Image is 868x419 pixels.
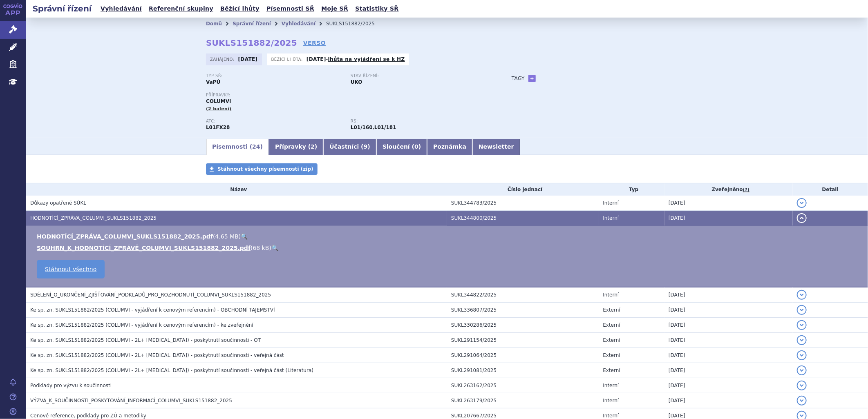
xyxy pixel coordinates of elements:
[793,183,868,196] th: Detail
[264,3,317,14] a: Písemnosti SŘ
[271,245,278,251] a: 🔍
[664,211,793,226] td: [DATE]
[37,232,860,241] li: ( )
[30,398,232,403] span: VÝZVA_K_SOUČINNOSTI_POSKYTOVÁNÍ_INFORMACÍ_COLUMVI_SUKLS151882_2025
[30,368,313,373] span: Ke sp. zn. SUKLS151882/2025 (COLUMVI - 2L+ DLBCL) - poskytnutí součinnosti - veřejná část (Litera...
[30,337,261,343] span: Ke sp. zn. SUKLS151882/2025 (COLUMVI - 2L+ DLBCL) - poskytnutí součinnosti - OT
[30,352,284,358] span: Ke sp. zn. SUKLS151882/2025 (COLUMVI - 2L+ DLBCL) - poskytnutí součinnosti - veřejná část
[215,233,238,240] span: 4.65 MB
[797,213,807,223] button: detail
[603,215,619,221] span: Interní
[206,139,269,155] a: Písemnosti (24)
[664,287,793,303] td: [DATE]
[797,396,807,406] button: detail
[218,3,262,14] a: Běžící lhůty
[206,93,495,98] p: Přípravky:
[30,200,86,206] span: Důkazy opatřené SÚKL
[447,183,599,196] th: Číslo jednací
[323,139,376,155] a: Účastníci (9)
[664,378,793,393] td: [DATE]
[26,3,98,14] h2: Správní řízení
[472,139,520,155] a: Newsletter
[146,3,216,14] a: Referenční skupiny
[664,303,793,318] td: [DATE]
[447,318,599,333] td: SUKL330286/2025
[664,183,793,196] th: Zveřejněno
[351,125,373,130] strong: monoklonální protilátky a konjugáty protilátka – léčivo
[217,166,313,172] span: Stáhnout všechny písemnosti (zip)
[797,198,807,208] button: detail
[664,348,793,363] td: [DATE]
[206,119,342,124] p: ATC:
[447,287,599,303] td: SUKL344822/2025
[447,363,599,378] td: SUKL291081/2025
[30,215,157,221] span: HODNOTÍCÍ_ZPRÁVA_COLUMVI_SUKLS151882_2025
[206,125,230,130] strong: GLOFITAMAB
[252,143,260,150] span: 24
[447,211,599,226] td: SUKL344800/2025
[241,233,248,240] a: 🔍
[271,56,304,62] span: Běžící lhůta:
[37,245,251,251] a: SOUHRN_K_HODNOTÍCÍ_ZPRÁVĚ_COLUMVI_SUKLS151882_2025.pdf
[664,393,793,408] td: [DATE]
[206,38,297,48] strong: SUKLS151882/2025
[599,183,665,196] th: Typ
[447,333,599,348] td: SUKL291154/2025
[447,303,599,318] td: SUKL336807/2025
[797,381,807,390] button: detail
[603,200,619,206] span: Interní
[374,125,396,130] strong: glofitamab pro indikaci relabující / refrakterní difuzní velkobuněčný B-lymfom (DLBCL)
[326,18,385,30] li: SUKLS151882/2025
[30,322,253,328] span: Ke sp. zn. SUKLS151882/2025 (COLUMVI - vyjádření k cenovým referencím) - ke zveřejnění
[797,350,807,360] button: detail
[351,119,495,131] div: ,
[311,143,315,150] span: 2
[512,74,525,83] h3: Tagy
[351,79,362,85] strong: UKO
[528,75,536,82] a: +
[797,305,807,315] button: detail
[743,187,749,193] abbr: (?)
[206,98,231,104] span: COLUMVI
[414,143,418,150] span: 0
[447,393,599,408] td: SUKL263179/2025
[664,363,793,378] td: [DATE]
[603,368,620,373] span: Externí
[447,378,599,393] td: SUKL263162/2025
[238,56,258,62] strong: [DATE]
[797,366,807,375] button: detail
[319,3,351,14] a: Moje SŘ
[447,348,599,363] td: SUKL291064/2025
[664,333,793,348] td: [DATE]
[206,21,222,27] a: Domů
[306,56,405,62] p: -
[351,74,487,78] p: Stav řízení:
[328,56,405,62] a: lhůta na vyjádření se k HZ
[797,320,807,330] button: detail
[206,79,220,85] strong: VaPÚ
[26,183,447,196] th: Název
[30,383,112,388] span: Podklady pro výzvu k součinnosti
[269,139,323,155] a: Přípravky (2)
[364,143,368,150] span: 9
[206,74,342,78] p: Typ SŘ:
[30,307,275,313] span: Ke sp. zn. SUKLS151882/2025 (COLUMVI - vyjádření k cenovým referencím) - OBCHODNÍ TAJEMSTVÍ
[37,260,105,279] a: Stáhnout všechno
[353,3,401,14] a: Statistiky SŘ
[376,139,427,155] a: Sloučení (0)
[30,413,146,419] span: Cenové reference, podklady pro ZÚ a metodiky
[797,290,807,300] button: detail
[253,245,269,251] span: 68 kB
[306,56,326,62] strong: [DATE]
[603,322,620,328] span: Externí
[603,383,619,388] span: Interní
[233,21,271,27] a: Správní řízení
[37,233,213,240] a: HODNOTÍCÍ_ZPRÁVA_COLUMVI_SUKLS151882_2025.pdf
[603,307,620,313] span: Externí
[282,21,315,27] a: Vyhledávání
[797,335,807,345] button: detail
[603,398,619,403] span: Interní
[206,106,232,111] span: (2 balení)
[98,3,144,14] a: Vyhledávání
[351,119,487,124] p: RS:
